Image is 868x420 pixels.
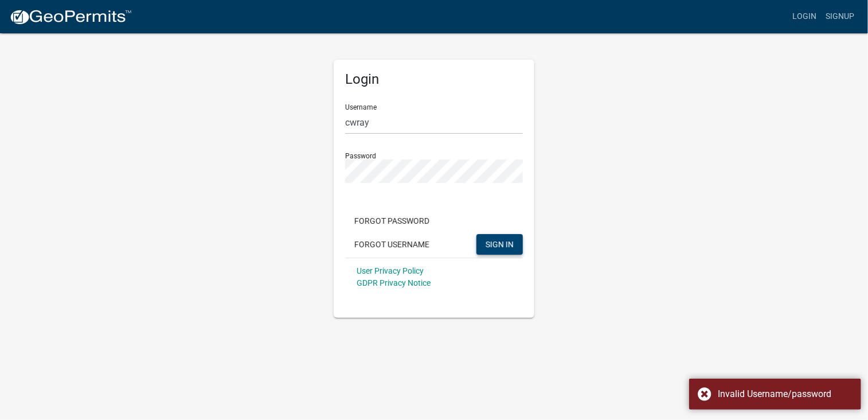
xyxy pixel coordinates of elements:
a: User Privacy Policy [357,266,424,275]
button: Forgot Username [345,234,439,255]
a: GDPR Privacy Notice [357,278,431,287]
a: Login [788,6,821,28]
div: Invalid Username/password [718,387,853,401]
span: SIGN IN [486,239,514,248]
h5: Login [345,71,523,88]
button: Forgot Password [345,211,439,231]
button: SIGN IN [476,234,523,255]
a: Signup [821,6,859,28]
